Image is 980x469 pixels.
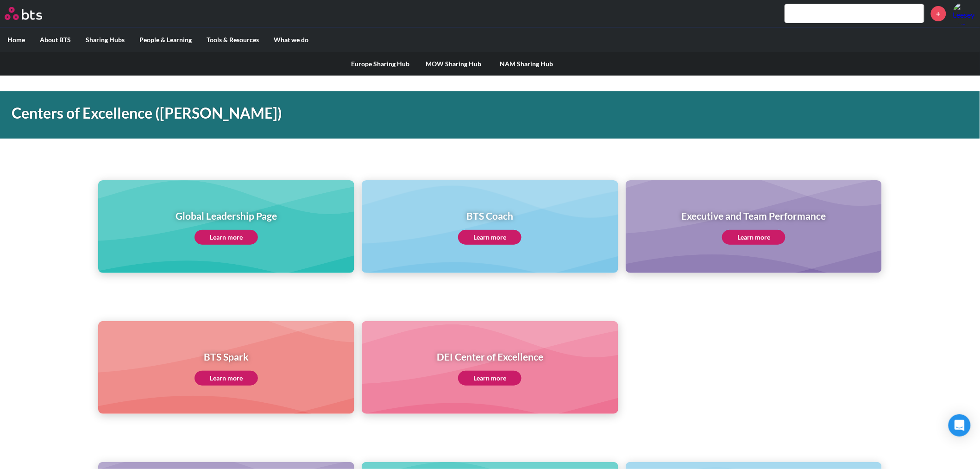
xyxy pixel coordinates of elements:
[682,209,826,222] h1: Executive and Team Performance
[458,230,521,245] a: Learn more
[12,103,681,124] h1: Centers of Excellence ([PERSON_NAME])
[266,28,316,52] label: What we do
[176,209,277,222] h1: Global Leadership Page
[132,28,199,52] label: People & Learning
[5,7,59,20] a: Go home
[458,209,521,222] h1: BTS Coach
[199,28,266,52] label: Tools & Resources
[195,230,258,245] a: Learn more
[195,350,258,363] h1: BTS Spark
[437,350,543,363] h1: DEI Center of Excellence
[78,28,132,52] label: Sharing Hubs
[32,28,78,52] label: About BTS
[458,371,521,386] a: Learn more
[722,230,785,245] a: Learn more
[931,6,946,21] a: +
[953,2,975,25] a: Profile
[5,7,42,20] img: BTS Logo
[195,371,258,386] a: Learn more
[949,414,971,437] div: Open Intercom Messenger
[953,2,975,25] img: Leeseyoung Kim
